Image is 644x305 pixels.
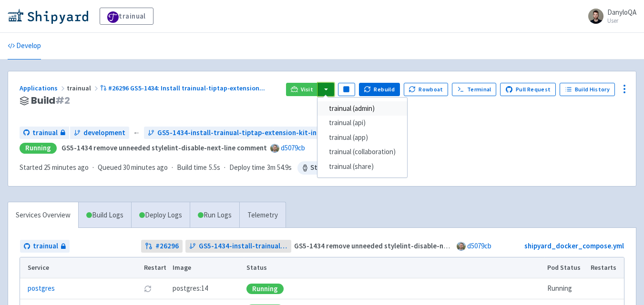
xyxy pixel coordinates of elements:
[144,285,152,293] button: Restart pod
[317,159,407,174] a: trainual (share)
[100,84,266,92] a: #26296 GS5-1434: Install trainual-tiptap-extension...
[607,8,636,17] span: DanyloQA
[20,161,388,175] div: · · ·
[286,83,318,96] a: Visit
[301,86,313,93] span: Visit
[229,162,265,173] span: Deploy time
[267,162,292,173] span: 3m 54.9s
[8,33,41,59] a: Develop
[297,161,388,175] span: Stopping in 2 hr 34 min
[141,240,183,253] a: #26296
[141,257,169,278] th: Restart
[317,116,407,130] a: trainual (api)
[33,241,58,252] span: trainual
[67,84,100,92] span: trainual
[20,240,70,253] a: trainual
[173,283,208,294] span: postgres:14
[583,9,636,24] a: DanyloQA User
[524,241,624,250] a: shipyard_docker_compose.yml
[20,127,69,139] a: trainual
[8,202,78,228] a: Services Overview
[281,143,305,152] a: d5079cb
[44,163,89,172] time: 25 minutes ago
[131,202,190,228] a: Deploy Logs
[317,101,407,116] a: trainual (admin)
[100,8,153,25] a: trainual
[70,127,129,139] a: development
[185,240,291,253] a: GS5-1434-install-trainual-tiptap-extension-kit-in-comment-editor
[199,241,287,252] span: GS5-1434-install-trainual-tiptap-extension-kit-in-comment-editor
[190,202,239,228] a: Run Logs
[404,83,449,96] button: Rowboat
[83,128,125,138] span: development
[155,241,179,252] strong: # 26296
[294,241,500,250] strong: GS5-1434 remove unneeded stylelint-disable-next-line comment
[108,84,265,92] span: #26296 GS5-1434: Install trainual-tiptap-extension ...
[20,163,89,172] span: Started
[32,128,58,138] span: trainual
[246,284,284,294] div: Running
[61,143,267,152] strong: GS5-1434 remove unneeded stylelint-disable-next-line comment
[588,257,624,278] th: Restarts
[123,163,168,172] time: 30 minutes ago
[98,163,168,172] span: Queued
[244,257,544,278] th: Status
[209,162,220,173] span: 5.5s
[317,145,407,159] a: trainual (collaboration)
[239,202,286,228] a: Telemetry
[317,130,407,145] a: trainual (app)
[31,95,70,106] span: Build
[20,143,57,154] div: Running
[79,202,131,228] a: Build Logs
[467,241,491,250] a: d5079cb
[452,83,496,96] a: Terminal
[560,83,615,96] a: Build History
[157,128,373,138] span: GS5-1434-install-trainual-tiptap-extension-kit-in-comment-editor
[55,94,70,107] span: # 2
[338,83,355,96] button: Pause
[133,128,140,138] span: ←
[359,83,400,96] button: Rebuild
[28,283,55,294] a: postgres
[144,127,377,139] a: GS5-1434-install-trainual-tiptap-extension-kit-in-comment-editor
[544,257,588,278] th: Pod Status
[177,162,207,173] span: Build time
[500,83,556,96] a: Pull Request
[544,278,588,299] td: Running
[20,84,67,92] a: Applications
[8,9,88,24] img: Shipyard logo
[169,257,244,278] th: Image
[20,257,141,278] th: Service
[607,18,636,24] small: User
